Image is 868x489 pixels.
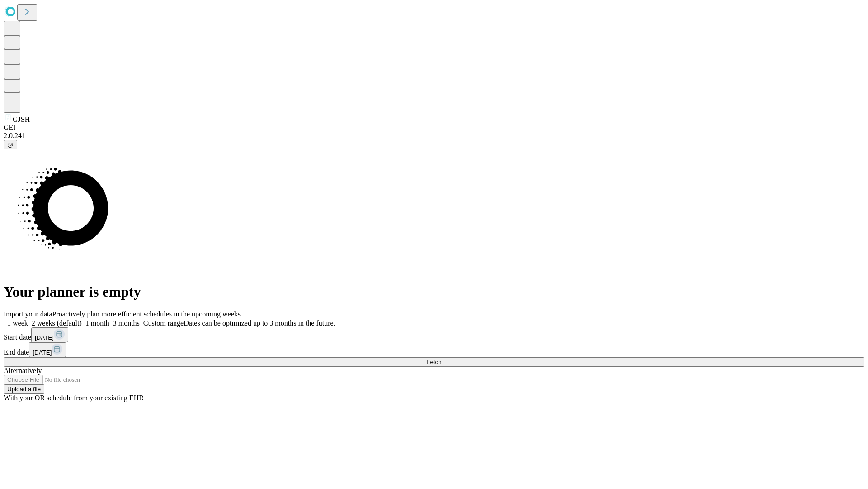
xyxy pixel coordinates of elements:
span: GJSH [13,115,30,123]
span: Fetch [426,359,441,365]
button: Upload a file [4,384,44,394]
span: 1 week [7,319,28,327]
button: [DATE] [29,342,66,357]
div: 2.0.241 [4,132,864,140]
span: 1 month [85,319,109,327]
span: Custom range [143,319,184,327]
span: 3 months [113,319,140,327]
button: [DATE] [31,327,68,342]
span: Dates can be optimized up to 3 months in the future. [184,319,335,327]
div: End date [4,342,864,357]
span: [DATE] [35,334,54,341]
span: Alternatively [4,367,42,374]
span: @ [7,141,14,148]
button: @ [4,140,17,149]
div: Start date [4,327,864,342]
span: [DATE] [33,349,52,356]
div: GEI [4,124,864,132]
span: Proactively plan more efficient schedules in the upcoming weeks. [52,310,242,318]
button: Fetch [4,357,864,367]
h1: Your planner is empty [4,283,864,300]
span: 2 weeks (default) [32,319,82,327]
span: Import your data [4,310,52,318]
span: With your OR schedule from your existing EHR [4,394,144,402]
